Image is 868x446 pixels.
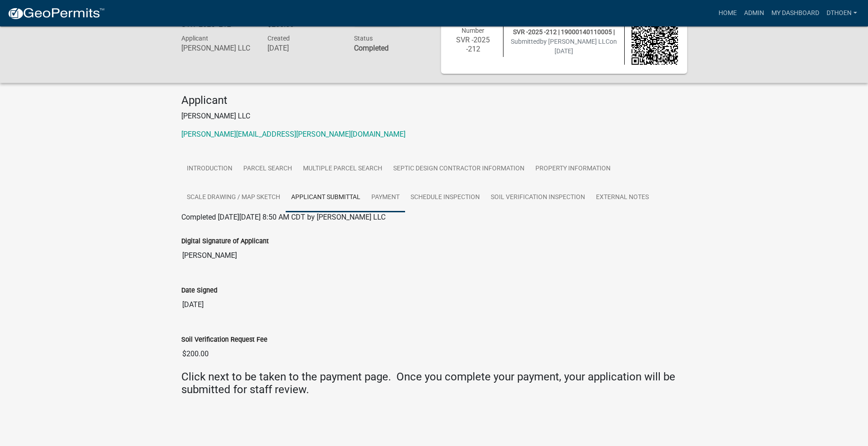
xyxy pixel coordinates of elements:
a: Introduction [181,154,238,184]
h4: Click next to be taken to the payment page. Once you complete your payment, your application will... [181,370,687,397]
h6: SVR -2025 -212 [450,36,497,53]
a: Applicant Submittal [286,183,366,212]
a: Schedule Inspection [405,183,485,212]
a: Admin [740,5,768,22]
span: Status [354,35,373,42]
a: dthoen [823,5,861,22]
a: Multiple Parcel Search [298,154,388,184]
img: QR code [632,18,678,65]
h6: [DATE] [267,44,340,52]
label: Digital Signature of Applicant [181,238,269,245]
a: Payment [366,183,405,212]
a: Parcel search [238,154,298,184]
a: Property Information [530,154,616,184]
a: Scale Drawing / Map Sketch [181,183,286,212]
label: Soil Verification Request Fee [181,337,267,343]
a: [PERSON_NAME][EMAIL_ADDRESS][PERSON_NAME][DOMAIN_NAME] [181,130,406,138]
span: Applicant [181,35,208,42]
a: Septic Design Contractor Information [388,154,530,184]
a: My Dashboard [768,5,823,22]
span: Created [267,35,290,42]
h6: [PERSON_NAME] LLC [181,44,254,52]
label: Date Signed [181,287,217,294]
a: Soil Verification Inspection [485,183,591,212]
span: SVR -2025 -212 | 19000140110005 | [513,28,615,36]
p: [PERSON_NAME] LLC [181,111,687,122]
span: Submitted on [DATE] [511,38,617,55]
strong: Completed [354,44,389,52]
h4: Applicant [181,94,687,107]
span: by [PERSON_NAME] LLC [540,38,610,45]
a: External Notes [591,183,654,212]
a: Home [715,5,740,22]
span: Number [462,27,484,34]
span: Completed [DATE][DATE] 8:50 AM CDT by [PERSON_NAME] LLC [181,213,385,221]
